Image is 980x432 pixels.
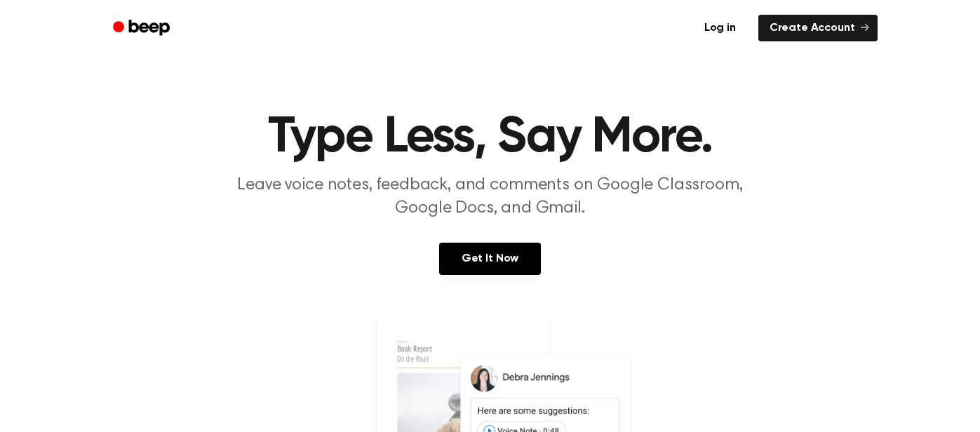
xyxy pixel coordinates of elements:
[103,15,182,42] a: Beep
[131,112,850,163] h1: Type Less, Say More.
[221,174,760,220] p: Leave voice notes, feedback, and comments on Google Classroom, Google Docs, and Gmail.
[758,15,878,41] a: Create Account
[439,243,541,275] a: Get It Now
[690,12,750,44] a: Log in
